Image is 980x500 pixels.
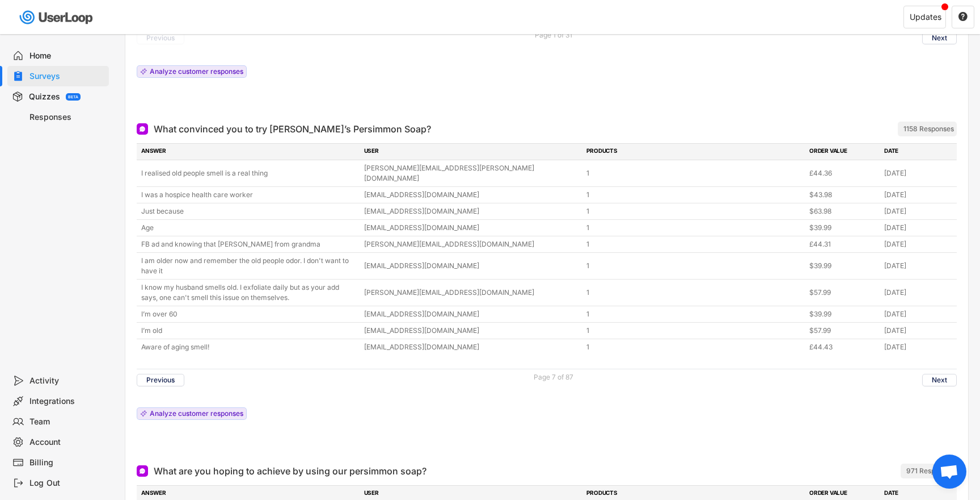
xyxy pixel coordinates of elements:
div: Billing [29,457,104,468]
button: Previous [137,32,184,44]
div: I was a hospice health care worker [141,190,357,200]
div: 1 [586,261,802,271]
button: Next [922,374,957,386]
div: Responses [29,112,104,123]
div: Age [141,223,357,233]
div: ORDER VALUE [809,489,877,499]
div: [DATE] [884,326,952,336]
div: [EMAIL_ADDRESS][DOMAIN_NAME] [364,223,580,233]
div: 1 [586,309,802,319]
div: Analyze customer responses [150,68,243,75]
div: [DATE] [884,261,952,271]
img: userloop-logo-01.svg [17,6,97,29]
div: 1 [586,326,802,336]
div: Surveys [29,71,104,82]
div: Just because [141,206,357,216]
div: DATE [884,489,952,499]
div: £44.31 [809,239,877,249]
div: [DATE] [884,287,952,298]
div: 1158 Responses [903,124,954,134]
div: [PERSON_NAME][EMAIL_ADDRESS][DOMAIN_NAME] [364,287,580,298]
text:  [958,11,968,22]
div: ANSWER [141,147,357,157]
div: Home [29,51,104,61]
button: Next [922,32,957,44]
div: 1 [586,239,802,249]
div: [EMAIL_ADDRESS][DOMAIN_NAME] [364,342,580,352]
div: $39.99 [809,309,877,319]
div: 1 [586,190,802,200]
div: £44.36 [809,168,877,178]
div: Analyze customer responses [150,410,243,417]
img: Open Ended [139,468,146,474]
div: USER [364,489,580,499]
div: Log Out [29,478,104,489]
div: [DATE] [884,190,952,200]
div: 1 [586,287,802,298]
div: 1 [586,342,802,352]
div: [DATE] [884,206,952,216]
div: [PERSON_NAME][EMAIL_ADDRESS][PERSON_NAME][DOMAIN_NAME] [364,163,580,184]
div: I realised old people smell is a real thing [141,168,357,178]
div: Quizzes [29,91,60,102]
div: 1 [586,168,802,178]
div: USER [364,147,580,157]
div: I’m over 60 [141,309,357,319]
div: Account [29,437,104,448]
div: [EMAIL_ADDRESS][DOMAIN_NAME] [364,326,580,336]
div: Page 1 of 31 [535,32,572,39]
div: Page 7 of 87 [534,374,573,381]
div: $43.98 [809,190,877,200]
div: [DATE] [884,342,952,352]
div: Aware of aging smell! [141,342,357,352]
div: [PERSON_NAME][EMAIL_ADDRESS][DOMAIN_NAME] [364,239,580,249]
div: PRODUCTS [586,147,802,157]
div: What are you hoping to achieve by using our persimmon soap? [154,464,426,478]
div: DATE [884,147,952,157]
div: [DATE] [884,168,952,178]
div: 1 [586,206,802,216]
div: PRODUCTS [586,489,802,499]
div: ANSWER [141,489,357,499]
div: Open chat [932,455,966,489]
div: I am older now and remember the old people odor. I don't want to have it [141,256,357,276]
div: [EMAIL_ADDRESS][DOMAIN_NAME] [364,261,580,271]
button: Previous [137,374,184,386]
div: ORDER VALUE [809,147,877,157]
div: What convinced you to try [PERSON_NAME]’s Persimmon Soap? [154,122,431,136]
div: $57.99 [809,287,877,298]
div: $57.99 [809,326,877,336]
div: 971 Responses [906,466,954,476]
div: [DATE] [884,239,952,249]
div: I know my husband smells old. I exfoliate daily but as your add says, one can't smell this issue ... [141,282,357,303]
div: [EMAIL_ADDRESS][DOMAIN_NAME] [364,309,580,319]
div: Integrations [29,396,104,407]
div: Team [29,416,104,427]
div: £44.43 [809,342,877,352]
div: [DATE] [884,309,952,319]
div: Updates [910,13,941,21]
div: [EMAIL_ADDRESS][DOMAIN_NAME] [364,190,580,200]
div: [DATE] [884,223,952,233]
button:  [958,12,968,22]
div: [EMAIL_ADDRESS][DOMAIN_NAME] [364,206,580,216]
div: I’m old [141,326,357,336]
div: FB ad and knowing that [PERSON_NAME] from grandma [141,239,357,249]
div: 1 [586,223,802,233]
div: $63.98 [809,206,877,216]
div: $39.99 [809,223,877,233]
div: Activity [29,376,104,386]
img: Open Ended [139,126,146,132]
div: BETA [68,95,78,99]
div: $39.99 [809,261,877,271]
